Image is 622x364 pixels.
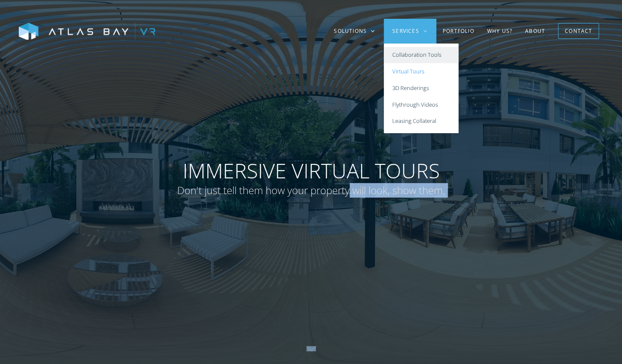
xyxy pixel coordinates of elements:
a: Collaboration Tools [384,47,458,64]
h1: Immersive Virtual Tours [177,158,445,197]
div: Services [392,27,419,35]
div: Solutions [334,27,367,35]
a: 3D Renderings [384,80,458,96]
nav: Services [384,44,458,133]
div: Services [384,19,436,44]
a: Leasing Collateral [384,113,458,130]
a: Flythrough Videos [384,96,458,113]
div: Solutions [325,19,384,44]
div: Contact [565,24,592,38]
a: About [519,19,552,44]
img: Down further on page [307,346,316,351]
a: Virtual Tours [384,63,458,80]
a: Portfolio [436,19,481,44]
span: Don't just tell them how your property will look, show them. [177,183,445,198]
a: Contact [558,23,599,39]
a: Why US? [480,19,518,44]
img: Atlas Bay VR Logo [19,23,155,41]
